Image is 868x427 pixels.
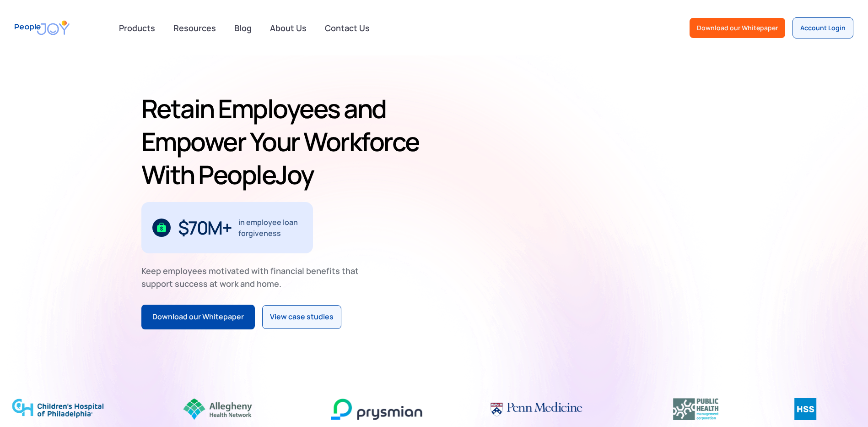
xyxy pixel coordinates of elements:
[319,18,375,38] a: Contact Us
[697,23,778,33] div: Download our Whitepaper
[178,220,232,235] div: $70M+
[690,18,785,38] a: Download our Whitepaper
[264,18,312,38] a: About Us
[141,305,255,329] a: Download our Whitepaper
[800,23,846,33] div: Account Login
[113,19,161,37] div: Products
[270,311,334,323] div: View case studies
[793,17,853,38] a: Account Login
[152,311,244,323] div: Download our Whitepaper
[141,92,431,191] h1: Retain Employees and Empower Your Workforce With PeopleJoy
[229,18,257,38] a: Blog
[168,18,221,38] a: Resources
[15,15,70,41] a: home
[238,217,302,239] div: in employee loan forgiveness
[141,202,313,253] div: 1 / 3
[141,264,367,290] div: Keep employees motivated with financial benefits that support success at work and home.
[262,305,341,329] a: View case studies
